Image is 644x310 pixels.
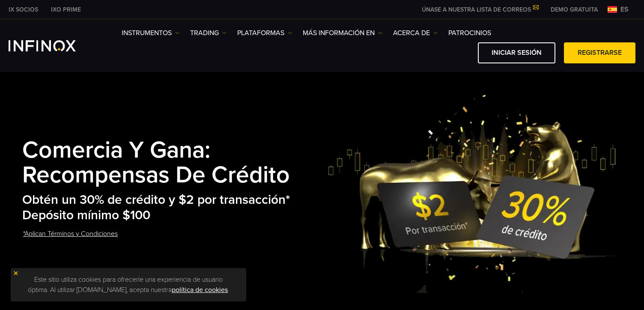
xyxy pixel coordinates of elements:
a: INFINOX Logo [9,40,96,51]
a: INFINOX MENU [544,5,604,14]
span: es [617,4,632,15]
a: Patrocinios [448,28,491,38]
a: Más información en [303,28,382,38]
a: *Aplican Términos y Condiciones [22,224,119,244]
a: ÚNASE A NUESTRA LISTA DE CORREOS [415,6,544,13]
a: INFINOX [45,5,87,14]
a: PLATAFORMAS [237,28,292,38]
img: yellow close icon [13,270,19,276]
a: TRADING [190,28,227,38]
a: Instrumentos [122,28,179,38]
p: Este sitio utiliza cookies para ofrecerle una experiencia de usuario óptima. Al utilizar [DOMAIN_... [15,272,242,297]
a: ACERCA DE [393,28,438,38]
a: política de cookies [172,286,228,294]
a: INFINOX [2,5,45,14]
h2: Obtén un 30% de crédito y $2 por transacción* Depósito mínimo $100 [22,192,327,224]
a: Registrarse [564,42,635,63]
strong: Comercia y Gana: Recompensas de Crédito [22,136,290,189]
a: Iniciar sesión [478,42,555,63]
